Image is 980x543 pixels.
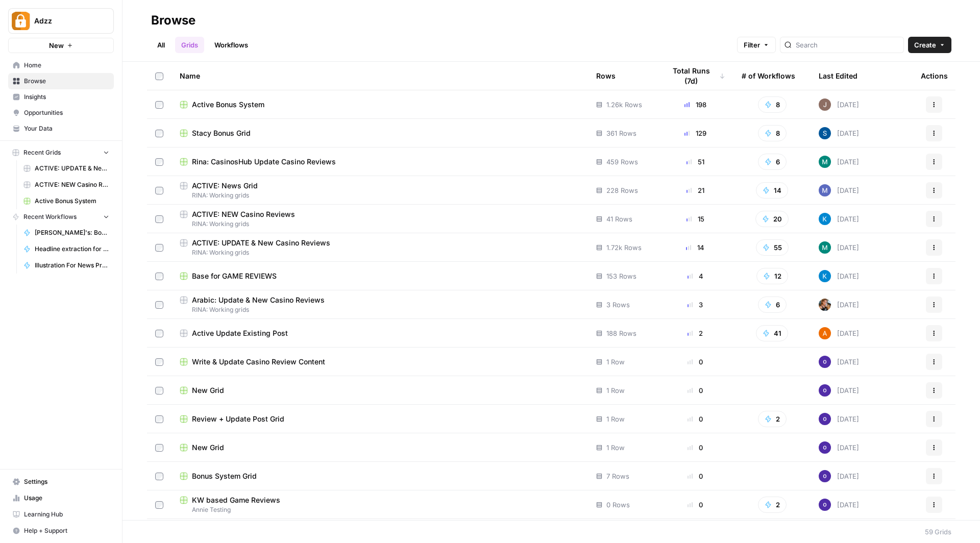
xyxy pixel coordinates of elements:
[665,328,725,338] div: 2
[35,228,109,237] span: [PERSON_NAME]'s: Bonuses Search
[665,157,725,167] div: 51
[758,154,787,170] button: 6
[35,196,109,206] span: Active Bonus System
[192,209,295,219] span: ACTIVE: NEW Casino Reviews
[606,214,632,224] span: 41 Rows
[921,62,948,90] div: Actions
[819,213,859,225] div: [DATE]
[192,385,224,396] span: New Grid
[758,125,787,141] button: 8
[8,105,114,121] a: Opportunities
[758,96,787,113] button: 8
[606,385,625,396] span: 1 Row
[596,62,616,90] div: Rows
[180,271,580,281] a: Base for GAME REVIEWS
[819,241,859,254] div: [DATE]
[756,325,788,341] button: 41
[925,527,951,537] div: 59 Grids
[606,242,642,253] span: 1.72k Rows
[180,100,580,110] a: Active Bonus System
[19,257,114,274] a: Illustration For News Prompt
[180,238,580,257] a: ACTIVE: UPDATE & New Casino ReviewsRINA: Working grids
[819,127,831,139] img: v57kel29kunc1ymryyci9cunv9zd
[8,73,114,89] a: Browse
[24,61,109,70] span: Home
[180,328,580,338] a: Active Update Existing Post
[35,261,109,270] span: Illustration For News Prompt
[914,40,936,50] span: Create
[24,124,109,133] span: Your Data
[819,299,831,311] img: nwfydx8388vtdjnj28izaazbsiv8
[819,98,831,111] img: qk6vosqy2sb4ovvtvs3gguwethpi
[180,471,580,481] a: Bonus System Grid
[8,89,114,105] a: Insights
[8,120,114,137] a: Your Data
[8,8,114,34] button: Workspace: Adzz
[192,471,257,481] span: Bonus System Grid
[819,156,859,168] div: [DATE]
[192,495,280,505] span: KW based Game Reviews
[606,357,625,367] span: 1 Row
[49,40,64,51] span: New
[180,385,580,396] a: New Grid
[180,181,580,200] a: ACTIVE: News GridRINA: Working grids
[180,62,580,90] div: Name
[606,414,625,424] span: 1 Row
[175,37,204,53] a: Grids
[180,505,580,514] span: Annie Testing
[8,474,114,490] a: Settings
[665,62,725,90] div: Total Runs (7d)
[819,327,831,339] img: 1uqwqwywk0hvkeqipwlzjk5gjbnq
[19,225,114,241] a: [PERSON_NAME]'s: Bonuses Search
[819,499,859,511] div: [DATE]
[819,184,859,196] div: [DATE]
[8,490,114,506] a: Usage
[180,248,580,257] span: RINA: Working grids
[819,384,831,397] img: c47u9ku7g2b7umnumlgy64eel5a2
[665,100,725,110] div: 198
[180,442,580,453] a: New Grid
[819,441,859,454] div: [DATE]
[24,526,109,535] span: Help + Support
[665,414,725,424] div: 0
[819,270,831,282] img: iwdyqet48crsyhqvxhgywfzfcsin
[8,57,114,73] a: Home
[819,270,859,282] div: [DATE]
[756,239,789,256] button: 55
[180,305,580,314] span: RINA: Working grids
[606,328,636,338] span: 188 Rows
[606,300,630,310] span: 3 Rows
[665,385,725,396] div: 0
[12,12,30,30] img: Adzz Logo
[19,241,114,257] a: Headline extraction for grid
[819,470,859,482] div: [DATE]
[180,414,580,424] a: Review + Update Post Grid
[819,127,859,139] div: [DATE]
[665,128,725,138] div: 129
[23,212,77,221] span: Recent Workflows
[192,295,325,305] span: Arabic: Update & New Casino Reviews
[606,185,638,195] span: 228 Rows
[8,523,114,539] button: Help + Support
[192,271,277,281] span: Base for GAME REVIEWS
[819,413,831,425] img: c47u9ku7g2b7umnumlgy64eel5a2
[192,357,325,367] span: Write & Update Casino Review Content
[819,499,831,511] img: c47u9ku7g2b7umnumlgy64eel5a2
[606,100,642,110] span: 1.26k Rows
[819,156,831,168] img: slv4rmlya7xgt16jt05r5wgtlzht
[192,181,258,191] span: ACTIVE: News Grid
[819,62,857,90] div: Last Edited
[665,500,725,510] div: 0
[8,209,114,225] button: Recent Workflows
[151,12,195,29] div: Browse
[819,441,831,454] img: c47u9ku7g2b7umnumlgy64eel5a2
[665,214,725,224] div: 15
[24,108,109,117] span: Opportunities
[665,442,725,453] div: 0
[819,470,831,482] img: c47u9ku7g2b7umnumlgy64eel5a2
[24,493,109,503] span: Usage
[665,471,725,481] div: 0
[665,271,725,281] div: 4
[19,193,114,209] a: Active Bonus System
[665,242,725,253] div: 14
